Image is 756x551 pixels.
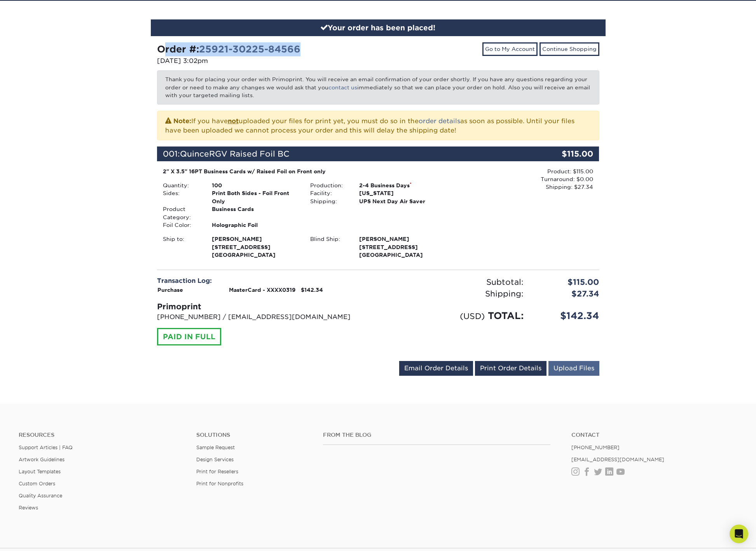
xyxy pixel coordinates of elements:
[571,445,620,450] a: [PHONE_NUMBER]
[157,235,206,259] div: Ship to:
[548,361,599,376] a: Upload Files
[206,205,304,221] div: Business Cards
[482,42,538,56] a: Go to My Account
[212,235,299,243] span: [PERSON_NAME]
[359,235,446,258] strong: [GEOGRAPHIC_DATA]
[229,287,295,293] strong: MasterCard - XXXX0319
[328,84,357,91] a: contact us
[19,493,62,499] a: Quality Assurance
[526,146,599,161] div: $115.00
[196,469,238,474] a: Print for Resellers
[301,287,323,293] strong: $142.34
[571,457,664,462] a: [EMAIL_ADDRESS][DOMAIN_NAME]
[378,276,529,288] div: Subtotal:
[19,445,73,450] a: Support Articles | FAQ
[157,276,372,286] div: Transaction Log:
[304,181,353,189] div: Production:
[353,189,452,197] div: [US_STATE]
[353,197,452,205] div: UPS Next Day Air Saver
[571,432,737,438] a: Contact
[304,189,353,197] div: Facility:
[163,167,446,175] div: 2" X 3.5" 16PT Business Cards w/ Raised Foil on Front only
[196,481,243,486] a: Print for Nonprofits
[475,361,546,376] a: Print Order Details
[173,117,191,125] strong: Note:
[157,44,300,55] strong: Order #:
[19,505,38,511] a: Reviews
[419,117,460,125] a: order details
[196,445,235,450] a: Sample Request
[165,116,591,135] p: If you have uploaded your files for print yet, you must do so in the as soon as possible. Until y...
[157,301,372,312] div: Primoprint
[157,181,206,189] div: Quantity:
[353,181,452,189] div: 2-4 Business Days
[196,432,311,438] h4: Solutions
[323,432,550,438] h4: From the Blog
[19,457,65,462] a: Artwork Guidelines
[206,181,304,189] div: 100
[399,361,473,376] a: Email Order Details
[359,235,446,243] span: [PERSON_NAME]
[378,288,529,300] div: Shipping:
[157,56,372,66] p: [DATE] 3:02pm
[540,42,599,56] a: Continue Shopping
[206,221,304,229] div: Holographic Foil
[151,19,606,37] div: Your order has been placed!
[228,117,239,125] b: not
[206,189,304,205] div: Print Both Sides - Foil Front Only
[212,243,299,251] span: [STREET_ADDRESS]
[488,310,524,321] span: TOTAL:
[196,457,234,462] a: Design Services
[359,243,446,251] span: [STREET_ADDRESS]
[730,525,748,543] div: Open Intercom Messenger
[157,287,183,293] strong: Purchase
[19,432,185,438] h4: Resources
[157,221,206,229] div: Foil Color:
[199,44,300,55] a: 25921-30225-84566
[452,167,593,191] div: Product: $115.00 Turnaround: $0.00 Shipping: $27.34
[19,481,55,486] a: Custom Orders
[529,309,605,323] div: $142.34
[19,469,61,474] a: Layout Templates
[157,70,599,104] p: Thank you for placing your order with Primoprint. You will receive an email confirmation of your ...
[157,146,526,161] div: 001:
[157,328,221,346] div: PAID IN FULL
[304,197,353,205] div: Shipping:
[157,312,372,322] p: [PHONE_NUMBER] / [EMAIL_ADDRESS][DOMAIN_NAME]
[529,288,605,300] div: $27.34
[460,311,485,321] small: (USD)
[212,235,299,258] strong: [GEOGRAPHIC_DATA]
[157,205,206,221] div: Product Category:
[180,149,290,159] span: QuinceRGV Raised Foil BC
[157,189,206,205] div: Sides:
[529,276,605,288] div: $115.00
[304,235,353,259] div: Blind Ship:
